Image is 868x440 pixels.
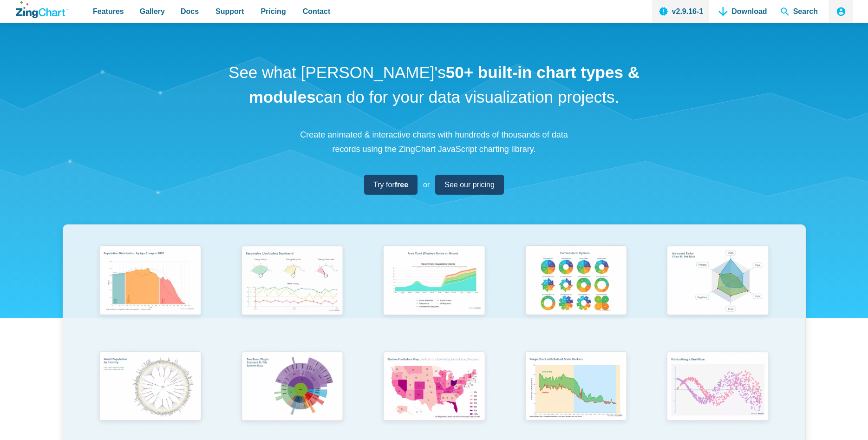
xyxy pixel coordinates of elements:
[519,241,633,322] img: Pie Transform Options
[295,128,574,156] p: Create animated & interactive charts with hundreds of thousands of data records using the ZingCha...
[140,5,165,18] span: Gallery
[16,1,68,18] a: ZingChart Logo. Click to return to the homepage
[221,241,363,347] a: Responsive Live Update Dashboard
[261,5,286,18] span: Pricing
[249,63,640,106] strong: 50+ built-in chart types & modules
[661,347,774,428] img: Points Along a Sine Wave
[435,175,504,195] a: See our pricing
[377,347,490,428] img: Election Predictions Map
[444,178,495,191] span: See our pricing
[303,5,331,18] span: Contact
[364,175,418,195] a: Try forfree
[505,241,647,347] a: Pie Transform Options
[235,347,349,428] img: Sun Burst Plugin Example ft. File System Data
[377,241,490,322] img: Area Chart (Displays Nodes on Hover)
[93,347,207,428] img: World Population by Country
[215,5,244,18] span: Support
[93,241,207,322] img: Population Distribution by Age Group in 2052
[225,60,643,109] h1: See what [PERSON_NAME]'s can do for your data visualization projects.
[395,181,408,189] strong: free
[519,347,633,428] img: Range Chart with Rultes & Scale Markers
[79,241,222,347] a: Population Distribution by Age Group in 2052
[647,241,789,347] a: Animated Radar Chart ft. Pet Data
[93,5,124,18] span: Features
[661,241,774,322] img: Animated Radar Chart ft. Pet Data
[363,241,505,347] a: Area Chart (Displays Nodes on Hover)
[373,178,408,191] span: Try for
[235,241,349,322] img: Responsive Live Update Dashboard
[181,5,199,18] span: Docs
[423,178,430,191] span: or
